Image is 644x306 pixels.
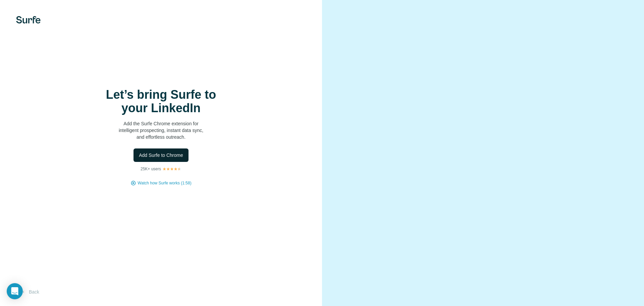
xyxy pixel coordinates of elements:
[162,167,181,171] img: Rating Stars
[94,88,228,115] h1: Let’s bring Surfe to your LinkedIn
[16,16,41,24] img: Surfe's logo
[139,152,183,159] span: Add Surfe to Chrome
[141,166,161,172] p: 25K+ users
[94,120,228,140] p: Add the Surfe Chrome extension for intelligent prospecting, instant data sync, and effortless out...
[7,283,23,299] div: Open Intercom Messenger
[133,148,189,162] button: Add Surfe to Chrome
[138,180,191,186] button: Watch how Surfe works (1:58)
[16,286,44,298] button: Back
